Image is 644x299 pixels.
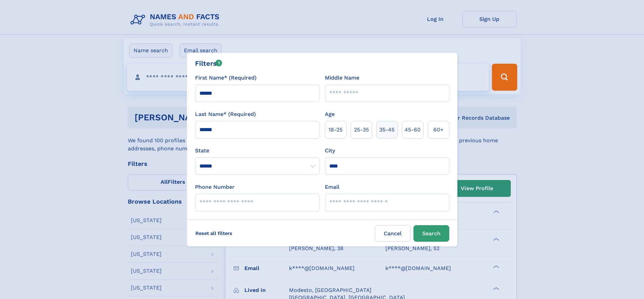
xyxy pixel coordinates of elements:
label: Email [325,183,339,191]
span: 25‑35 [354,126,369,134]
label: Phone Number [195,183,235,191]
span: 35‑45 [379,126,395,134]
label: Last Name* (Required) [195,110,256,118]
label: Reset all filters [191,225,237,241]
span: 60+ [433,126,444,134]
span: 45‑60 [405,126,421,134]
label: First Name* (Required) [195,74,257,82]
button: Search [413,225,449,242]
span: 18‑25 [329,126,342,134]
label: Cancel [375,225,411,242]
label: City [325,147,335,155]
div: Filters [195,58,222,68]
label: Age [325,110,335,118]
label: State [195,147,319,155]
label: Middle Name [325,74,359,82]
